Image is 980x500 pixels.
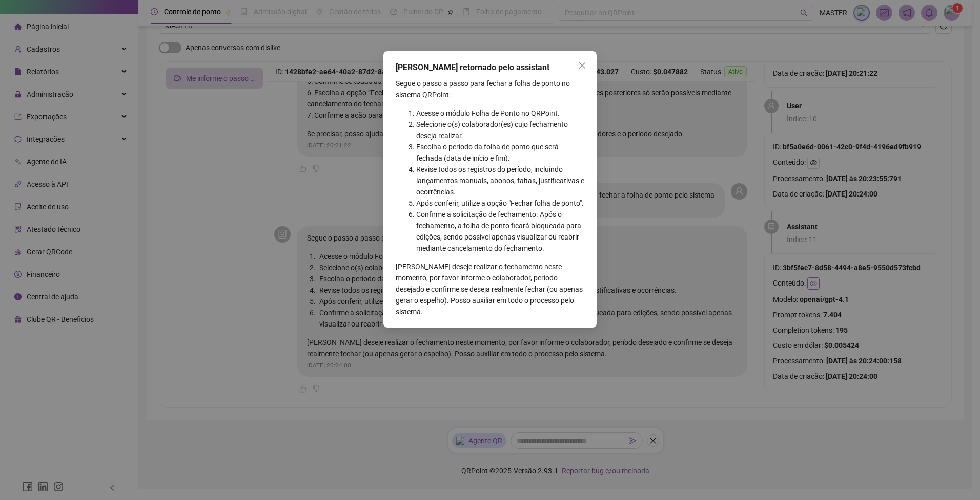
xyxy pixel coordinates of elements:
li: Escolha o período da folha de ponto que será fechada (data de início e fim). [416,141,584,164]
span: close [578,61,586,70]
li: Revise todos os registros do período, incluindo lançamentos manuais, abonos, faltas, justificativ... [416,164,584,198]
p: Segue o passo a passo para fechar a folha de ponto no sistema QRPoint: [396,78,584,100]
span: [PERSON_NAME] retornado pelo assistant [396,61,584,74]
li: Acesse o módulo Folha de Ponto no QRPoint. [416,107,584,119]
li: Após conferir, utilize a opção "Fechar folha de ponto". [416,198,584,209]
li: Selecione o(s) colaborador(es) cujo fechamento deseja realizar. [416,119,584,141]
button: Close [574,57,590,74]
li: Confirme a solicitação de fechamento. Após o fechamento, a folha de ponto ficará bloqueada para e... [416,209,584,254]
p: [PERSON_NAME] deseje realizar o fechamento neste momento, por favor informe o colaborador, períod... [396,261,584,317]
